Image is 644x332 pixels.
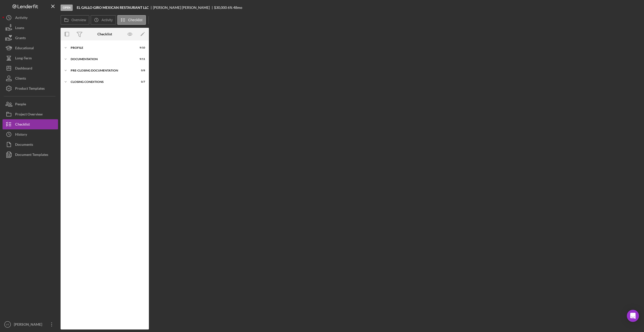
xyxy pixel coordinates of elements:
[15,119,30,131] div: Checklist
[117,15,146,25] button: Checklist
[15,73,26,85] div: Clients
[233,6,242,10] div: 48 mo
[627,310,639,322] div: Open Intercom Messenger
[3,139,58,150] button: Documents
[214,5,227,10] span: $30,000
[3,43,58,53] button: Educational
[15,109,43,121] div: Project Overview
[97,32,112,36] div: Checklist
[3,73,58,83] button: Clients
[15,129,27,141] div: History
[61,5,73,11] div: Open
[136,69,145,72] div: 0 / 8
[71,18,86,22] label: Overview
[15,99,26,110] div: People
[15,150,48,161] div: Document Templates
[15,33,26,44] div: Grants
[3,33,58,43] button: Grants
[13,319,45,331] div: [PERSON_NAME]
[71,46,132,49] div: Profile
[6,323,9,326] text: VT
[3,129,58,139] button: History
[15,23,24,34] div: Loans
[136,46,145,49] div: 9 / 10
[128,18,143,22] label: Checklist
[15,83,45,95] div: Product Templates
[3,109,58,119] button: Project Overview
[3,119,58,129] button: Checklist
[136,80,145,83] div: 0 / 7
[228,6,232,10] div: 6 %
[61,15,89,25] button: Overview
[15,63,32,75] div: Dashboard
[71,80,132,83] div: Closing Conditions
[153,6,214,10] div: [PERSON_NAME] [PERSON_NAME]
[71,58,132,61] div: Documentation
[91,15,116,25] button: Activity
[3,83,58,93] button: Product Templates
[3,319,58,329] button: VT[PERSON_NAME]
[3,53,58,63] button: Long-Term
[3,150,58,160] button: Document Templates
[77,6,149,10] b: EL GALLO GIRO MEXICAN RESTAURANT LLC
[15,43,34,54] div: Educational
[3,23,58,33] button: Loans
[15,13,28,24] div: Activity
[101,18,113,22] label: Activity
[15,139,33,151] div: Documents
[3,63,58,73] button: Dashboard
[136,58,145,61] div: 9 / 11
[3,13,58,23] button: Activity
[3,99,58,109] button: People
[71,69,132,72] div: Pre-Closing Documentation
[15,53,32,64] div: Long-Term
